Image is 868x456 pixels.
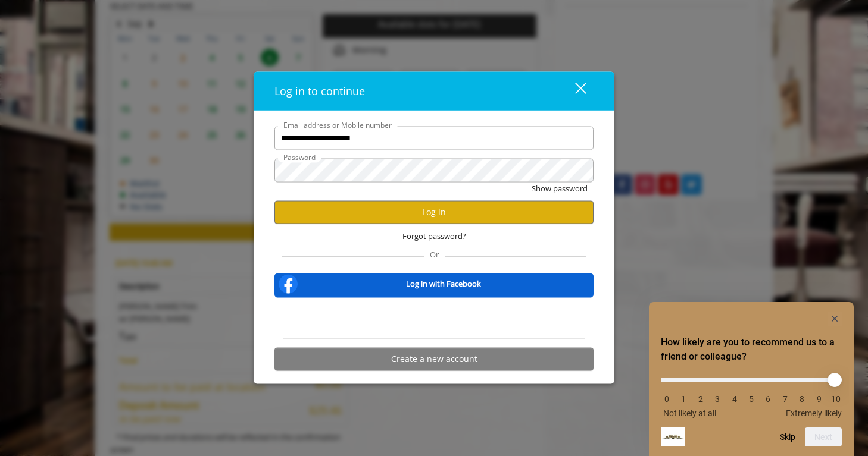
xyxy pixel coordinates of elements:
[779,394,791,404] li: 7
[561,82,585,100] div: close dialog
[274,158,594,182] input: Password
[830,394,842,404] li: 10
[745,394,757,404] li: 5
[553,78,594,103] button: close dialog
[274,347,594,370] button: Create a new account
[813,394,825,404] li: 9
[424,249,445,259] span: Or
[796,394,808,404] li: 8
[274,200,594,224] button: Log in
[762,394,774,404] li: 6
[663,408,716,418] span: Not likely at all
[828,312,842,326] button: Hide survey
[711,394,723,404] li: 3
[402,229,466,242] span: Forgot password?
[661,369,842,418] div: How likely are you to recommend us to a friend or colleague? Select an option from 0 to 10, with ...
[532,182,588,194] button: Show password
[661,335,842,364] h2: How likely are you to recommend us to a friend or colleague? Select an option from 0 to 10, with ...
[277,119,398,130] label: Email address or Mobile number
[276,272,300,295] img: facebook-logo
[661,394,673,404] li: 0
[274,126,594,150] input: Email address or Mobile number
[277,151,321,162] label: Password
[780,432,795,442] button: Skip
[406,278,481,290] b: Log in with Facebook
[729,394,741,404] li: 4
[786,408,842,418] span: Extremely likely
[360,305,508,331] iframe: Sign in with Google Button
[805,427,842,446] button: Next question
[677,394,689,404] li: 1
[274,83,365,98] span: Log in to continue
[661,312,842,446] div: How likely are you to recommend us to a friend or colleague? Select an option from 0 to 10, with ...
[695,394,707,404] li: 2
